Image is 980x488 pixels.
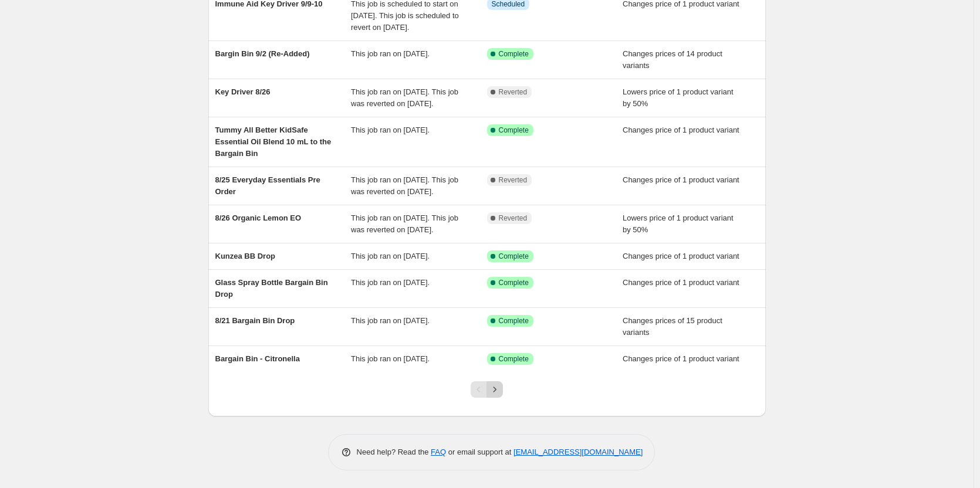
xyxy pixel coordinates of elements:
span: Changes price of 1 product variant [623,278,739,287]
span: Lowers price of 1 product variant by 50% [623,213,734,234]
span: This job ran on [DATE]. [351,126,430,134]
span: Glass Spray Bottle Bargain Bin Drop [215,278,328,299]
span: This job ran on [DATE]. [351,49,430,58]
span: Changes prices of 15 product variants [623,316,722,337]
span: Reverted [499,213,528,223]
span: This job ran on [DATE]. This job was reverted on [DATE]. [351,213,458,234]
span: This job ran on [DATE]. [351,252,430,260]
span: Complete [499,49,529,59]
span: This job ran on [DATE]. This job was reverted on [DATE]. [351,87,458,108]
span: This job ran on [DATE]. [351,316,430,325]
span: This job ran on [DATE]. [351,278,430,287]
span: Tummy All Better KidSafe Essential Oil Blend 10 mL to the Bargain Bin [215,126,332,158]
nav: Pagination [471,381,503,398]
span: Complete [499,354,529,364]
span: Lowers price of 1 product variant by 50% [623,87,734,108]
a: [EMAIL_ADDRESS][DOMAIN_NAME] [513,448,643,456]
span: Changes price of 1 product variant [623,175,739,184]
button: Next [486,381,503,398]
a: FAQ [431,448,446,456]
span: Complete [499,126,529,135]
span: Reverted [499,175,528,185]
span: Kunzea BB Drop [215,252,276,260]
span: Key Driver 8/26 [215,87,271,96]
span: Complete [499,316,529,326]
span: Bargain Bin - Citronella [215,354,300,363]
span: Need help? Read the [357,448,431,456]
span: or email support at [446,448,513,456]
span: Changes price of 1 product variant [623,126,739,134]
span: Changes price of 1 product variant [623,252,739,260]
span: 8/26 Organic Lemon EO [215,213,302,222]
span: Reverted [499,87,528,97]
span: Complete [499,278,529,287]
span: Changes price of 1 product variant [623,354,739,363]
span: This job ran on [DATE]. [351,354,430,363]
span: Complete [499,252,529,261]
span: Changes prices of 14 product variants [623,49,722,70]
span: 8/21 Bargain Bin Drop [215,316,295,325]
span: Bargin Bin 9/2 (Re-Added) [215,49,310,58]
span: This job ran on [DATE]. This job was reverted on [DATE]. [351,175,458,196]
span: 8/25 Everyday Essentials Pre Order [215,175,320,196]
